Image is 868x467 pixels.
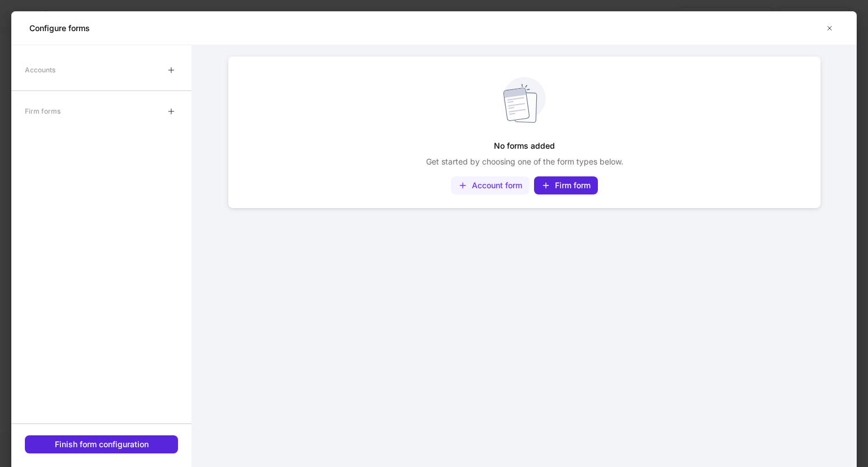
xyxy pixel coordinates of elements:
[494,136,555,156] h5: No forms added
[25,60,55,80] div: Accounts
[25,435,178,453] button: Finish form configuration
[555,180,591,191] div: Firm form
[25,101,60,121] div: Firm forms
[451,176,530,194] button: Account form
[426,156,623,167] p: Get started by choosing one of the form types below.
[55,439,149,450] div: Finish form configuration
[29,23,90,34] h5: Configure forms
[534,176,598,194] button: Firm form
[472,180,522,191] div: Account form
